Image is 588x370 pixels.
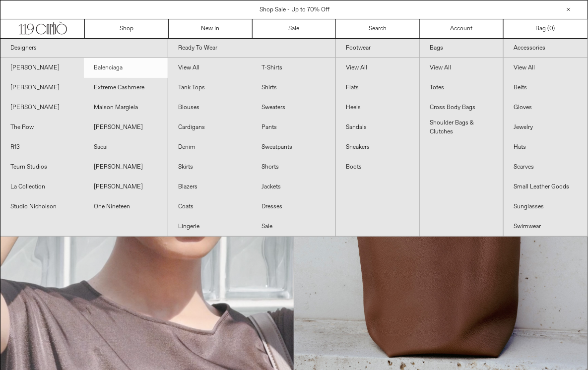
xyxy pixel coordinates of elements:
[0,137,84,157] a: R13
[0,39,168,58] a: Designers
[252,137,335,157] a: Sweatpants
[252,118,335,137] a: Pants
[84,78,167,98] a: Extreme Cashmere
[504,197,588,217] a: Sunglasses
[504,78,588,98] a: Belts
[504,98,588,118] a: Gloves
[0,197,84,217] a: Studio Nicholson
[84,197,167,217] a: One Nineteen
[168,39,335,58] a: Ready To Wear
[0,78,84,98] a: [PERSON_NAME]
[168,217,252,237] a: Lingerie
[336,98,419,118] a: Heels
[168,157,252,177] a: Skirts
[420,78,503,98] a: Totes
[252,98,335,118] a: Sweaters
[0,98,84,118] a: [PERSON_NAME]
[252,177,335,197] a: Jackets
[504,118,588,137] a: Jewelry
[504,157,588,177] a: Scarves
[252,217,335,237] a: Sale
[252,157,335,177] a: Shorts
[420,19,504,38] a: Account
[336,157,419,177] a: Boots
[168,58,252,78] a: View All
[168,197,252,217] a: Coats
[336,137,419,157] a: Sneakers
[504,19,588,38] a: Bag ()
[168,118,252,137] a: Cardigans
[169,19,253,38] a: New In
[85,19,169,38] a: Shop
[504,137,588,157] a: Hats
[504,217,588,237] a: Swimwear
[549,24,555,33] span: )
[168,177,252,197] a: Blazers
[260,6,329,14] a: Shop Sale - Up to 70% Off
[0,58,84,78] a: [PERSON_NAME]
[420,58,503,78] a: View All
[168,137,252,157] a: Denim
[84,58,167,78] a: Balenciaga
[504,39,588,58] a: Accessories
[84,118,167,137] a: [PERSON_NAME]
[549,25,553,33] span: 0
[336,39,419,58] a: Footwear
[0,177,84,197] a: La Collection
[84,177,167,197] a: [PERSON_NAME]
[336,19,420,38] a: Search
[84,137,167,157] a: Sacai
[84,157,167,177] a: [PERSON_NAME]
[336,118,419,137] a: Sandals
[420,98,503,118] a: Cross Body Bags
[253,19,336,38] a: Sale
[420,118,503,137] a: Shoulder Bags & Clutches
[168,78,252,98] a: Tank Tops
[336,58,419,78] a: View All
[84,98,167,118] a: Maison Margiela
[504,58,588,78] a: View All
[252,78,335,98] a: Shirts
[252,197,335,217] a: Dresses
[504,177,588,197] a: Small Leather Goods
[0,118,84,137] a: The Row
[0,157,84,177] a: Teurn Studios
[336,78,419,98] a: Flats
[420,39,503,58] a: Bags
[168,98,252,118] a: Blouses
[252,58,335,78] a: T-Shirts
